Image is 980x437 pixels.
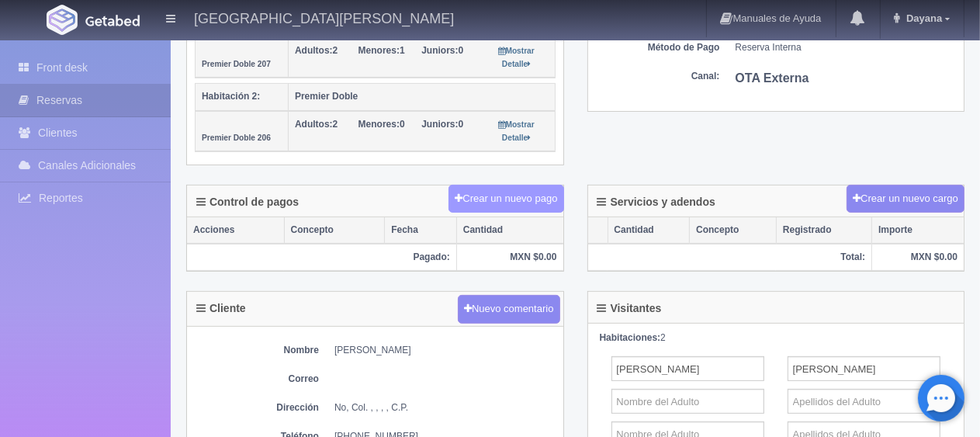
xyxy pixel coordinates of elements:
dd: [PERSON_NAME] [334,344,556,357]
th: Cantidad [456,217,563,244]
dd: Reserva Interna [736,41,957,54]
button: Nuevo comentario [458,295,560,324]
strong: Habitaciones: [600,332,661,343]
div: 2 [600,331,953,345]
th: MXN $0.00 [872,244,964,271]
th: Concepto [284,217,385,244]
th: Premier Doble [289,84,556,111]
strong: Menores: [358,119,400,130]
th: Pagado: [187,244,456,271]
span: 0 [421,45,463,56]
small: Premier Doble 207 [202,60,271,68]
dt: Canal: [596,70,720,83]
dt: Dirección [195,401,319,414]
span: 2 [295,119,338,130]
th: Registrado [776,217,871,244]
th: Cantidad [608,217,690,244]
strong: Juniors: [421,45,458,56]
small: Mostrar Detalle [499,120,535,142]
h4: Control de pagos [196,196,299,208]
h4: [GEOGRAPHIC_DATA][PERSON_NAME] [194,8,454,27]
th: Fecha [385,217,457,244]
button: Crear un nuevo pago [448,185,563,213]
dd: No, Col. , , , , C.P. [334,401,556,414]
input: Nombre del Adulto [611,356,764,381]
button: Crear un nuevo cargo [847,185,964,213]
input: Apellidos del Adulto [788,389,940,414]
small: Mostrar Detalle [499,47,535,68]
strong: Menores: [358,45,400,56]
th: MXN $0.00 [456,244,563,271]
th: Acciones [187,217,284,244]
span: 1 [358,45,405,56]
a: Mostrar Detalle [499,45,535,69]
strong: Adultos: [295,45,333,56]
span: 2 [295,45,338,56]
span: Dayana [902,12,942,24]
dt: Nombre [195,344,319,357]
th: Total: [588,244,872,271]
img: Getabed [85,15,140,26]
b: Habitación 2: [202,91,260,102]
small: Premier Doble 206 [202,134,271,142]
input: Apellidos del Adulto [788,356,940,381]
input: Nombre del Adulto [611,389,764,414]
th: Concepto [690,217,777,244]
h4: Visitantes [597,303,662,314]
h4: Servicios y adendos [597,196,715,208]
dt: Método de Pago [596,41,720,54]
img: Getabed [47,5,78,35]
span: 0 [358,119,405,130]
span: 0 [421,119,463,130]
b: OTA Externa [736,71,809,85]
strong: Juniors: [421,119,458,130]
strong: Adultos: [295,119,333,130]
th: Importe [872,217,964,244]
a: Mostrar Detalle [499,119,535,143]
h4: Cliente [196,303,246,314]
dt: Correo [195,373,319,386]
